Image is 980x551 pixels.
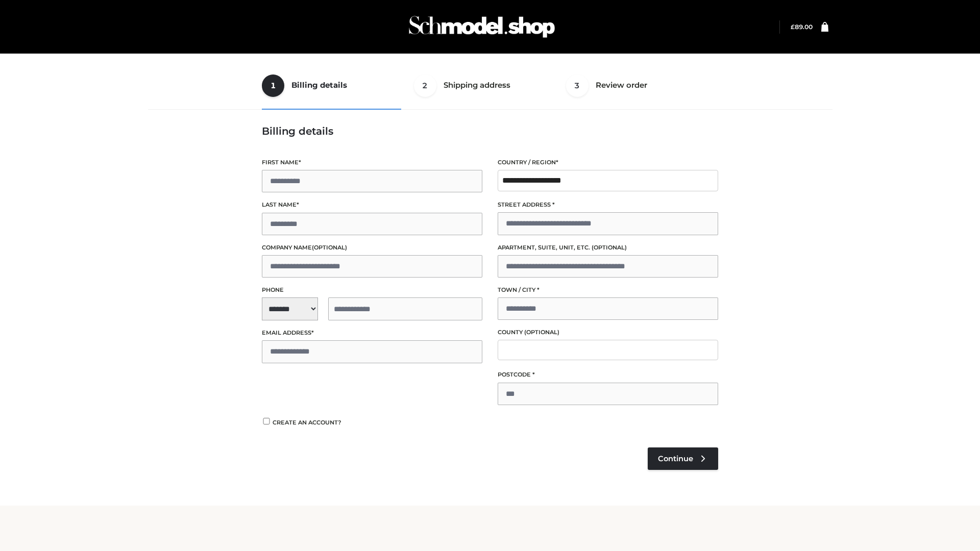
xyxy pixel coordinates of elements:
[791,23,813,31] bdi: 89.00
[262,418,271,424] input: Create an account?
[262,125,718,137] h3: Billing details
[312,244,347,251] span: (optional)
[498,370,718,380] label: Postcode
[262,158,482,167] label: First name
[498,200,718,210] label: Street address
[524,329,559,336] span: (optional)
[498,243,718,253] label: Apartment, suite, unit, etc.
[405,7,558,47] img: Schmodel Admin 964
[262,285,482,295] label: Phone
[262,328,482,338] label: Email address
[791,23,795,31] span: £
[498,158,718,167] label: Country / Region
[648,447,718,470] a: Continue
[498,285,718,295] label: Town / City
[791,23,813,31] a: £89.00
[592,244,627,251] span: (optional)
[262,200,482,210] label: Last name
[658,454,693,463] span: Continue
[498,328,718,337] label: County
[273,419,341,426] span: Create an account?
[262,243,482,253] label: Company name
